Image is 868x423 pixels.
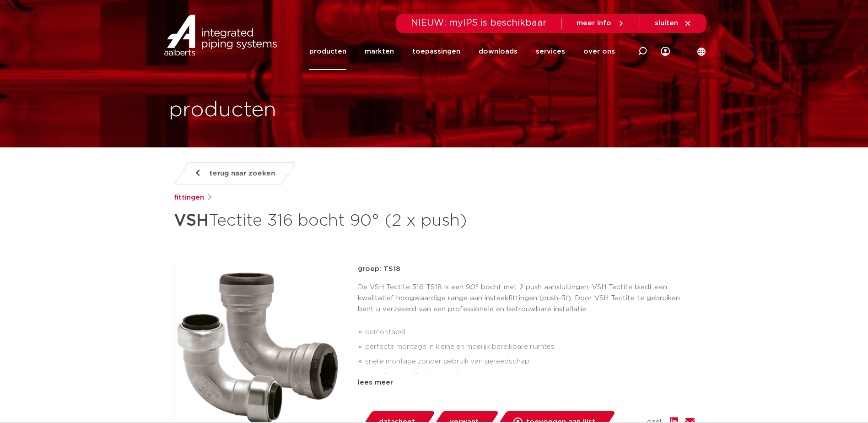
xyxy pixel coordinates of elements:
[583,33,615,70] a: over ons
[577,20,611,27] span: meer info
[169,96,276,125] h1: producten
[210,166,275,181] span: terug naar zoeken
[412,33,460,70] a: toepassingen
[174,192,204,203] a: fittingen
[309,33,346,70] a: producten
[358,264,695,275] p: groep: TS18
[358,377,695,388] div: lees meer
[365,325,695,340] li: demontabel
[174,207,518,234] h1: Tectite 316 bocht 90° (2 x push)
[358,282,695,315] p: De VSH Tectite 316 TS18 is een 90° bocht met 2 push aansluitingen. VSH Tectite biedt een kwalitat...
[661,33,670,70] div: my IPS
[173,162,296,185] a: terug naar zoeken
[411,18,547,27] span: NIEUW: myIPS is beschikbaar
[577,19,625,27] a: meer info
[365,340,695,354] li: perfecte montage in kleine en moeilijk bereikbare ruimtes
[655,20,678,27] span: sluiten
[365,33,394,70] a: markten
[655,19,692,27] a: sluiten
[365,369,695,384] li: voorzien van alle relevante keuren
[479,33,518,70] a: downloads
[536,33,565,70] a: services
[365,354,695,369] li: snelle montage zonder gebruik van gereedschap
[309,33,615,70] nav: Menu
[174,212,209,229] strong: VSH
